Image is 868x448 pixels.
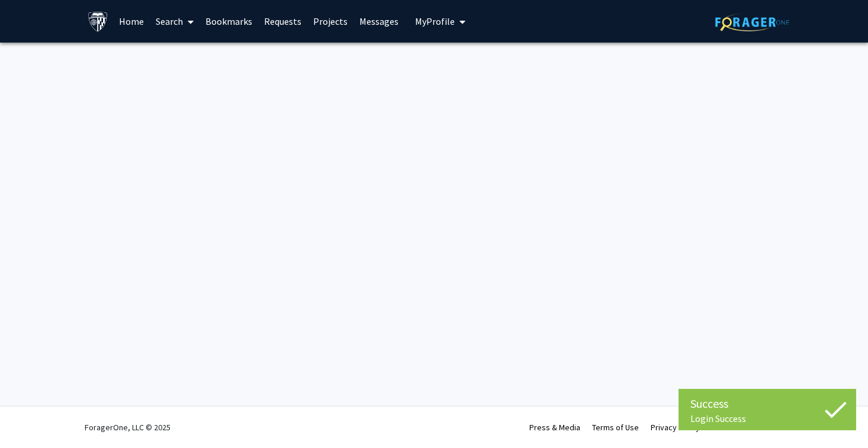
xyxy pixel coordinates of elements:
span: My Profile [415,15,455,27]
a: Terms of Use [592,422,639,433]
a: Messages [353,1,404,42]
div: Success [690,395,844,413]
a: Privacy Policy [651,422,700,433]
div: ForagerOne, LLC © 2025 [85,407,171,448]
img: Johns Hopkins University Logo [88,11,108,32]
div: Login Success [690,413,844,424]
a: Search [150,1,200,42]
a: Requests [258,1,307,42]
a: Press & Media [529,422,580,433]
a: Home [113,1,150,42]
img: ForagerOne Logo [715,13,789,31]
a: Bookmarks [200,1,258,42]
a: Projects [307,1,353,42]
